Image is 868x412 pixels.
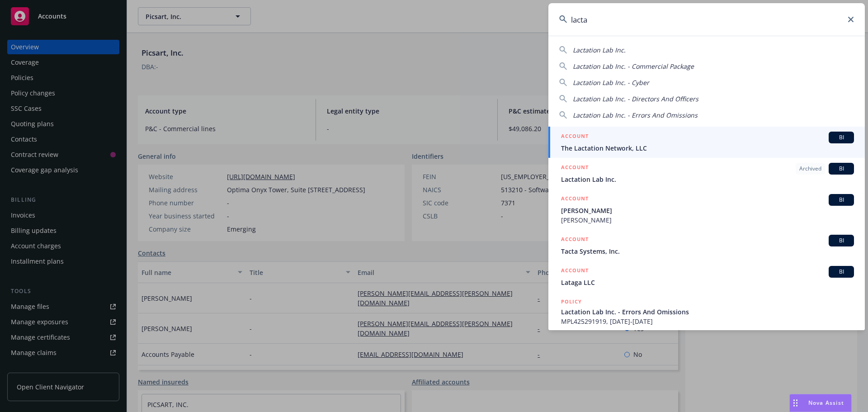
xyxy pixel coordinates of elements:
[790,394,801,412] div: Drag to move
[548,230,865,261] a: ACCOUNTBITacta Systems, Inc.
[573,95,698,103] span: Lactation Lab Inc. - Directors And Officers
[561,163,589,174] h5: ACCOUNT
[832,237,850,245] span: BI
[548,261,865,292] a: ACCOUNTBILataga LLC
[561,235,589,246] h5: ACCOUNT
[561,143,854,153] span: The Lactation Network, LLC
[561,246,854,256] span: Tacta Systems, Inc.
[548,292,865,331] a: POLICYLactation Lab Inc. - Errors And OmissionsMPL425291919, [DATE]-[DATE]
[561,307,854,317] span: Lactation Lab Inc. - Errors And Omissions
[832,196,850,204] span: BI
[561,194,589,205] h5: ACCOUNT
[561,175,854,184] span: Lactation Lab Inc.
[561,317,854,326] span: MPL425291919, [DATE]-[DATE]
[548,3,865,36] input: Search...
[832,268,850,276] span: BI
[548,158,865,189] a: ACCOUNTArchivedBILactation Lab Inc.
[548,127,865,158] a: ACCOUNTBIThe Lactation Network, LLC
[573,78,649,87] span: Lactation Lab Inc. - Cyber
[561,278,854,287] span: Lataga LLC
[561,297,582,306] h5: POLICY
[573,46,626,54] span: Lactation Lab Inc.
[789,394,852,412] button: Nova Assist
[573,62,694,71] span: Lactation Lab Inc. - Commercial Package
[799,165,821,173] span: Archived
[548,189,865,230] a: ACCOUNTBI[PERSON_NAME][PERSON_NAME]
[832,165,850,173] span: BI
[561,215,854,225] span: [PERSON_NAME]
[573,111,698,119] span: Lactation Lab Inc. - Errors And Omissions
[832,133,850,142] span: BI
[561,266,589,277] h5: ACCOUNT
[808,399,844,407] span: Nova Assist
[561,132,589,142] h5: ACCOUNT
[561,206,854,215] span: [PERSON_NAME]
